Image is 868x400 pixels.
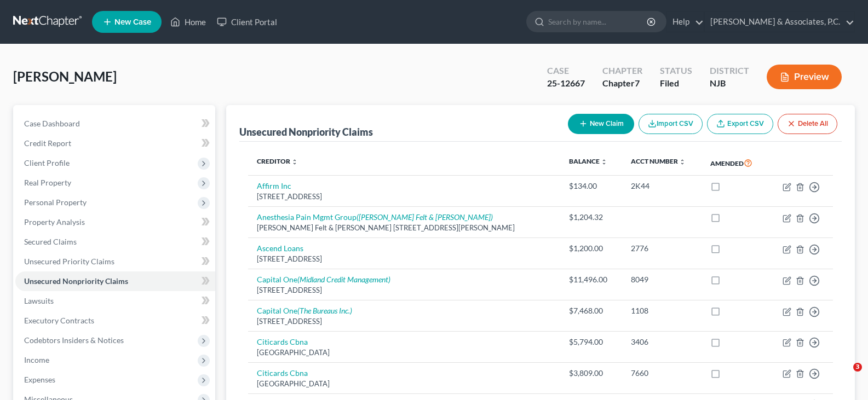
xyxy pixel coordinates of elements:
a: Affirm Inc [257,181,291,190]
a: Capital One(The Bureaus Inc.) [257,306,352,315]
span: Client Profile [24,158,70,167]
span: Income [24,355,49,364]
div: District [710,65,749,77]
div: Chapter [602,65,642,77]
div: NJB [710,77,749,90]
button: Preview [767,65,842,89]
a: Citicards Cbna [257,368,308,378]
div: Status [660,65,692,77]
a: Ascend Loans [257,244,303,253]
div: [GEOGRAPHIC_DATA] [257,347,551,358]
div: 7660 [631,368,693,379]
i: (The Bureaus Inc.) [297,306,352,315]
a: Unsecured Nonpriority Claims [15,271,215,291]
a: Property Analysis [15,212,215,232]
div: [STREET_ADDRESS] [257,316,551,327]
a: Case Dashboard [15,114,215,134]
span: Lawsuits [24,296,54,305]
div: $7,468.00 [569,305,613,316]
iframe: Intercom live chat [831,363,857,389]
div: [STREET_ADDRESS] [257,285,551,295]
a: Client Portal [211,12,283,32]
div: 8049 [631,274,693,285]
div: [GEOGRAPHIC_DATA] [257,379,551,389]
a: Creditor unfold_more [257,157,298,165]
div: Case [547,65,585,77]
a: Help [667,12,704,32]
div: 25-12667 [547,77,585,90]
div: 2776 [631,243,693,254]
button: Delete All [778,114,837,134]
a: Lawsuits [15,291,215,311]
span: 7 [635,78,640,88]
a: Capital One(Midland Credit Management) [257,275,390,284]
span: Property Analysis [24,217,85,227]
span: 3 [853,363,862,372]
i: (Midland Credit Management) [297,275,390,284]
i: unfold_more [679,159,686,165]
div: $1,200.00 [569,243,613,254]
a: Anesthesia Pain Mgmt Group([PERSON_NAME] Felt & [PERSON_NAME]) [257,212,493,222]
span: Secured Claims [24,237,77,246]
i: unfold_more [291,159,298,165]
div: [PERSON_NAME] Felt & [PERSON_NAME] [STREET_ADDRESS][PERSON_NAME] [257,223,551,233]
i: unfold_more [601,159,607,165]
a: Executory Contracts [15,311,215,331]
a: [PERSON_NAME] & Associates, P.C. [705,12,854,32]
span: New Case [114,18,151,26]
a: Credit Report [15,134,215,153]
th: Amended [702,150,767,176]
span: Credit Report [24,138,71,148]
div: Unsecured Nonpriority Claims [239,125,373,138]
div: $11,496.00 [569,274,613,285]
div: $134.00 [569,181,613,192]
input: Search by name... [548,11,648,32]
a: Home [165,12,211,32]
a: Balance unfold_more [569,157,607,165]
span: Expenses [24,375,55,384]
div: 1108 [631,305,693,316]
button: Import CSV [639,114,703,134]
span: [PERSON_NAME] [13,68,117,84]
div: Chapter [602,77,642,90]
div: $3,809.00 [569,368,613,379]
div: $1,204.32 [569,212,613,223]
span: Executory Contracts [24,316,94,325]
span: Case Dashboard [24,119,80,128]
div: $5,794.00 [569,337,613,347]
i: ([PERSON_NAME] Felt & [PERSON_NAME]) [357,212,493,222]
span: Personal Property [24,198,87,207]
span: Unsecured Nonpriority Claims [24,276,128,286]
a: Export CSV [707,114,773,134]
div: [STREET_ADDRESS] [257,254,551,264]
button: New Claim [568,114,634,134]
a: Citicards Cbna [257,337,308,346]
a: Secured Claims [15,232,215,252]
span: Real Property [24,178,71,187]
div: Filed [660,77,692,90]
span: Codebtors Insiders & Notices [24,335,124,345]
a: Unsecured Priority Claims [15,252,215,271]
div: 2K44 [631,181,693,192]
span: Unsecured Priority Claims [24,257,114,266]
div: 3406 [631,337,693,347]
div: [STREET_ADDRESS] [257,192,551,202]
a: Acct Number unfold_more [631,157,686,165]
